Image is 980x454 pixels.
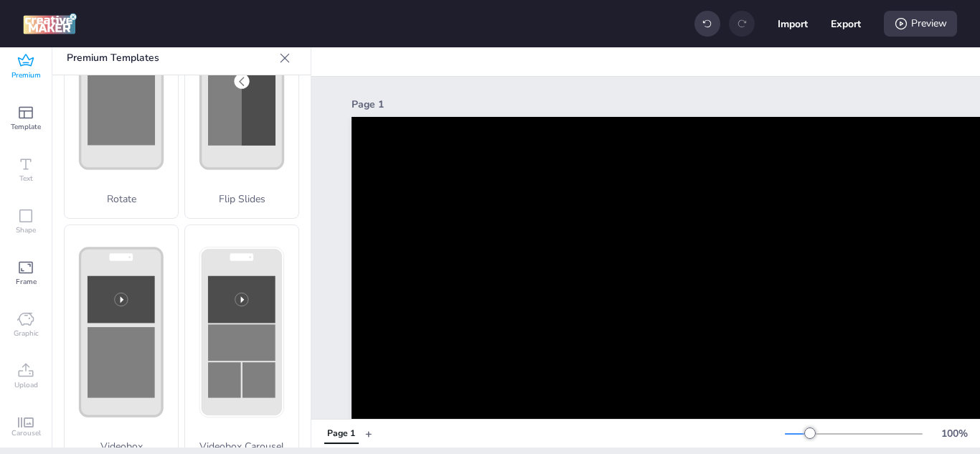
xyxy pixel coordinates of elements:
span: Premium [11,70,41,81]
span: Upload [14,379,38,391]
button: Export [831,9,861,39]
p: Flip Slides [185,191,298,207]
button: Import [778,9,808,39]
span: Template [11,121,41,133]
span: Shape [16,224,36,236]
p: Premium Templates [67,41,273,75]
div: 100 % [937,426,971,441]
button: + [365,421,372,446]
span: Frame [16,276,37,288]
span: Graphic [14,328,39,339]
div: Tabs [317,421,365,446]
p: Videobox [65,439,178,454]
p: Videobox Carousel [185,439,298,454]
p: Rotate [65,191,178,207]
div: Page 1 [327,427,355,440]
img: logo Creative Maker [23,13,77,34]
div: Preview [884,11,957,37]
span: Text [19,173,33,184]
span: Carousel [11,427,41,439]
